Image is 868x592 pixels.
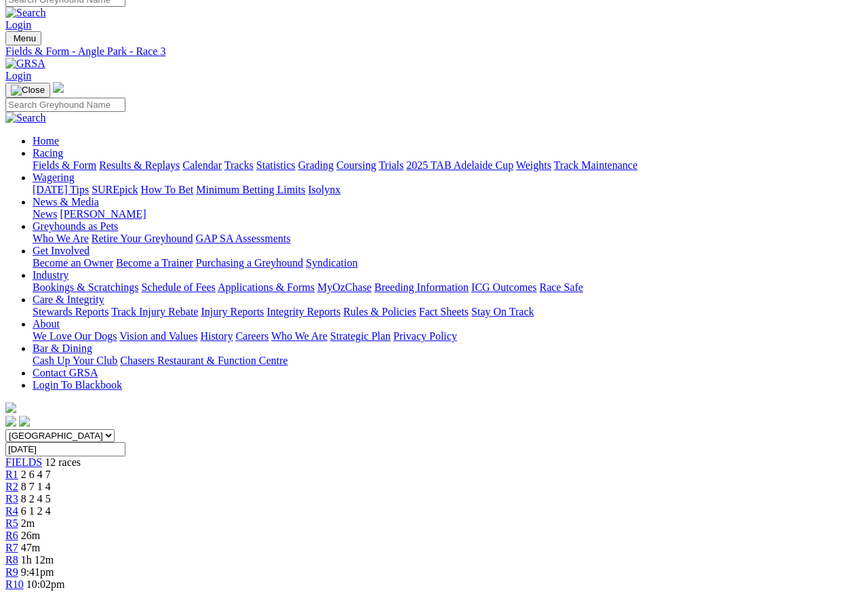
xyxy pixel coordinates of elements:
a: Schedule of Fees [141,281,215,293]
a: Results & Replays [99,159,180,171]
a: R5 [5,517,18,529]
span: R2 [5,481,18,492]
a: [PERSON_NAME] [60,208,146,220]
a: Race Safe [539,281,583,293]
a: Racing [33,147,63,159]
a: Vision and Values [119,330,197,342]
span: R3 [5,493,18,505]
a: Wagering [33,172,75,183]
a: Cash Up Your Club [33,355,117,366]
div: Greyhounds as Pets [33,233,863,245]
a: News [33,208,57,220]
a: Login [5,70,31,81]
button: Toggle navigation [5,83,50,98]
a: ICG Outcomes [471,281,536,293]
a: Privacy Policy [393,330,457,342]
span: Menu [14,33,36,43]
a: Integrity Reports [267,306,340,317]
span: 47m [21,542,40,553]
a: Who We Are [33,233,89,244]
a: FIELDS [5,456,42,468]
a: Isolynx [308,184,340,195]
a: Fact Sheets [419,306,469,317]
span: 10:02pm [26,578,65,590]
span: 8 2 4 5 [21,493,51,505]
a: 2025 TAB Adelaide Cup [406,159,513,171]
a: R10 [5,578,24,590]
a: R6 [5,530,18,541]
div: Industry [33,281,863,294]
a: Syndication [306,257,357,269]
img: Search [5,112,46,124]
a: Care & Integrity [33,294,104,305]
img: GRSA [5,58,45,70]
a: Fields & Form [33,159,96,171]
img: logo-grsa-white.png [5,402,16,413]
a: GAP SA Assessments [196,233,291,244]
img: Search [5,7,46,19]
a: Weights [516,159,551,171]
a: Chasers Restaurant & Function Centre [120,355,288,366]
a: About [33,318,60,330]
span: 9:41pm [21,566,54,578]
a: Become a Trainer [116,257,193,269]
a: Track Maintenance [554,159,637,171]
a: Industry [33,269,68,281]
input: Search [5,98,125,112]
a: News & Media [33,196,99,208]
span: 2 6 4 7 [21,469,51,480]
a: R9 [5,566,18,578]
a: Contact GRSA [33,367,98,378]
img: facebook.svg [5,416,16,427]
a: R7 [5,542,18,553]
div: Bar & Dining [33,355,863,367]
div: Racing [33,159,863,172]
a: Trials [378,159,403,171]
a: History [200,330,233,342]
img: twitter.svg [19,416,30,427]
span: 2m [21,517,35,529]
a: Minimum Betting Limits [196,184,305,195]
div: Wagering [33,184,863,196]
a: R8 [5,554,18,566]
span: 26m [21,530,40,541]
a: [DATE] Tips [33,184,89,195]
a: Fields & Form - Angle Park - Race 3 [5,45,863,58]
a: Strategic Plan [330,330,391,342]
a: Coursing [336,159,376,171]
a: Careers [235,330,269,342]
div: News & Media [33,208,863,220]
a: Get Involved [33,245,90,256]
input: Select date [5,442,125,456]
a: MyOzChase [317,281,372,293]
span: 1h 12m [21,554,54,566]
a: Stewards Reports [33,306,108,317]
a: R4 [5,505,18,517]
span: R1 [5,469,18,480]
a: SUREpick [92,184,138,195]
div: Care & Integrity [33,306,863,318]
span: 6 1 2 4 [21,505,51,517]
a: Bar & Dining [33,342,92,354]
a: How To Bet [141,184,194,195]
a: Injury Reports [201,306,264,317]
a: Calendar [182,159,222,171]
span: 12 races [45,456,81,468]
a: Tracks [224,159,254,171]
a: Home [33,135,59,146]
a: Bookings & Scratchings [33,281,138,293]
a: Breeding Information [374,281,469,293]
a: Rules & Policies [343,306,416,317]
span: 8 7 1 4 [21,481,51,492]
a: Track Injury Rebate [111,306,198,317]
a: Retire Your Greyhound [92,233,193,244]
a: Purchasing a Greyhound [196,257,303,269]
a: Stay On Track [471,306,534,317]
